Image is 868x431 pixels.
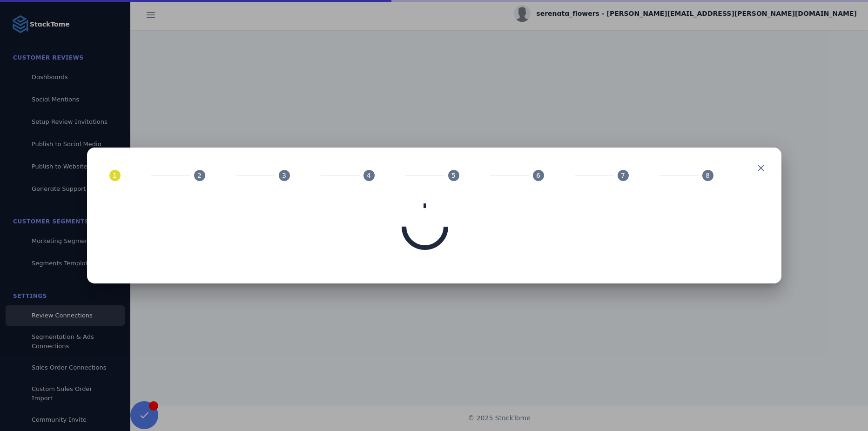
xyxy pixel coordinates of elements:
[451,171,456,181] span: 5
[621,171,625,181] span: 7
[536,171,540,181] span: 6
[197,171,202,181] span: 2
[113,171,117,181] span: 1
[706,171,710,181] span: 8
[367,171,371,181] span: 4
[282,171,286,181] span: 3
